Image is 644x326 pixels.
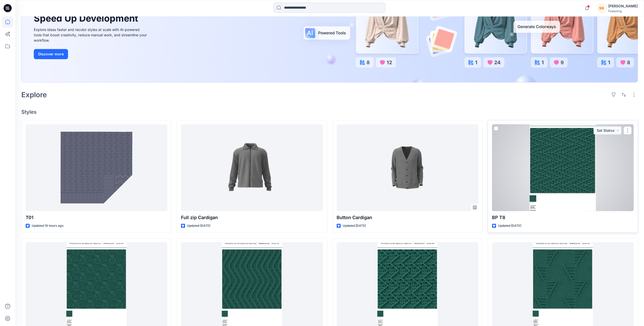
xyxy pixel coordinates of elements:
div: [PERSON_NAME] [608,3,638,9]
p: Updated [DATE] [343,223,366,229]
h2: Explore [21,91,47,99]
h4: Styles [21,109,638,115]
button: Discover more [34,49,68,59]
a: Button Cardigan [337,124,478,211]
p: BP T8 [492,214,634,221]
div: Explore ideas faster and recolor styles at scale with AI-powered tools that boost creativity, red... [34,27,148,43]
p: Updated [DATE] [187,223,210,229]
div: Featuring [608,9,638,13]
a: T01 [26,124,167,211]
a: Full zip Cardigan [181,124,323,211]
p: Updated 18 hours ago [32,223,63,229]
div: SG [597,4,606,13]
p: Updated [DATE] [498,223,521,229]
p: Button Cardigan [337,214,478,221]
p: T01 [26,214,167,221]
a: BP T8 [492,124,634,211]
a: Discover more [34,49,148,59]
p: Full zip Cardigan [181,214,323,221]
